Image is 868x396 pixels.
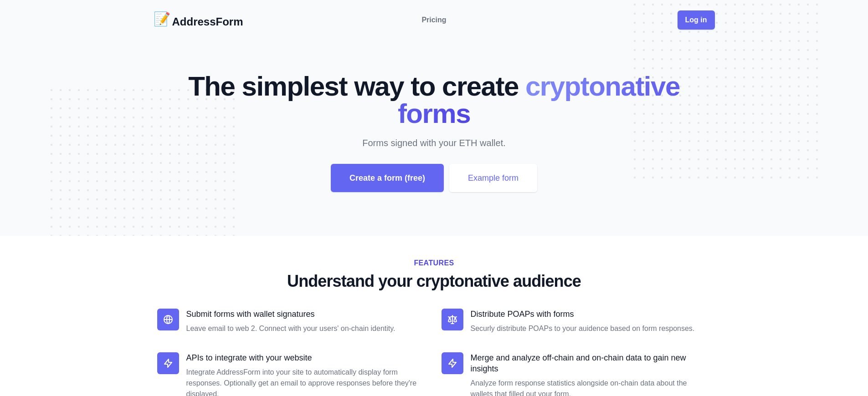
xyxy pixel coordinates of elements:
[157,272,711,290] p: Understand your cryptonative audience
[186,309,427,320] p: Submit forms with wallet signatures
[678,10,715,30] div: Log in
[471,352,711,374] p: Merge and analyze off-chain and on-chain data to gain new insights
[398,71,680,129] span: cryptonative forms
[421,15,446,25] a: Pricing
[154,11,170,29] div: 📝
[331,164,444,192] div: Create a form (free)
[186,323,427,334] dd: Leave email to web 2. Connect with your users' on-chain identity.
[172,15,243,29] h2: AddressForm
[157,258,711,269] h2: Features
[471,323,711,334] dd: Securly distribute POAPs to your auidence based on form responses.
[188,71,519,102] span: The simplest way to create
[154,11,715,29] nav: Global
[449,164,537,192] div: Example form
[201,137,668,149] p: Forms signed with your ETH wallet.
[186,352,427,363] p: APIs to integrate with your website
[471,309,711,320] p: Distribute POAPs with forms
